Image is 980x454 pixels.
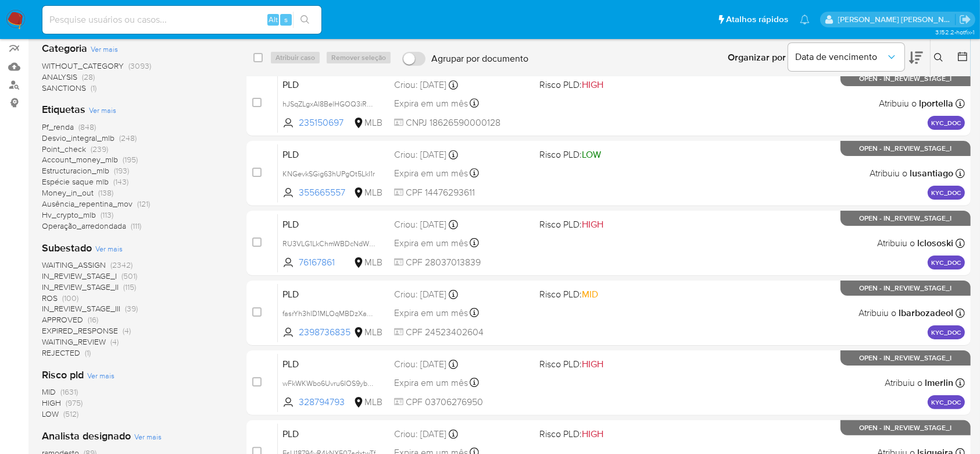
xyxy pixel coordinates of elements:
[959,13,971,26] a: Sair
[838,14,956,25] p: andrea.asantos@mercadopago.com.br
[726,13,788,26] span: Atalhos rápidos
[284,14,288,25] span: s
[42,12,321,27] input: Pesquise usuários ou casos...
[935,27,974,37] span: 3.152.2-hotfix-1
[800,15,810,24] a: Notificações
[269,14,278,25] span: Alt
[293,12,317,28] button: search-icon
